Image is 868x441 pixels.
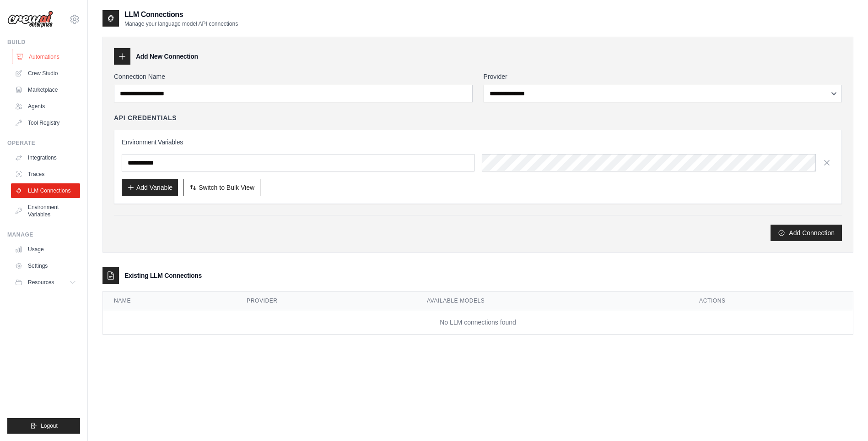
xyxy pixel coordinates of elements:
h3: Environment Variables [122,138,834,147]
th: Provider [236,292,416,310]
button: Switch to Bulk View [183,179,260,196]
button: Resources [11,275,80,290]
div: Operate [7,139,80,147]
a: Marketplace [11,83,80,97]
button: Logout [7,418,80,434]
a: Automations [12,50,81,64]
p: Manage your language model API connections [124,20,238,28]
span: Logout [41,422,58,430]
h3: Add New Connection [136,52,198,61]
a: Agents [11,99,80,114]
button: Add Variable [122,179,178,196]
div: Build [7,39,80,46]
a: Traces [11,167,80,182]
div: Manage [7,231,80,238]
label: Provider [484,72,842,81]
h3: Existing LLM Connections [124,271,202,280]
span: Resources [28,279,54,286]
h4: API Credentials [114,113,177,122]
h2: LLM Connections [124,9,238,20]
a: Usage [11,242,80,257]
td: No LLM connections found [103,310,853,335]
a: Crew Studio [11,66,80,81]
a: Settings [11,259,80,273]
button: Add Connection [771,225,842,241]
a: LLM Connections [11,183,80,198]
th: Actions [688,292,853,310]
img: Logo [7,11,53,28]
a: Tool Registry [11,116,80,130]
a: Integrations [11,150,80,165]
th: Name [103,292,236,310]
label: Connection Name [114,72,473,81]
span: Switch to Bulk View [199,183,254,192]
a: Environment Variables [11,200,80,222]
th: Available Models [416,292,688,310]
